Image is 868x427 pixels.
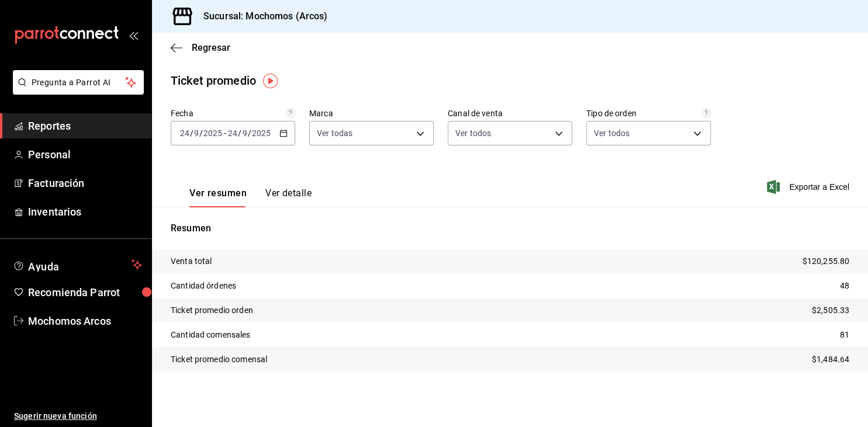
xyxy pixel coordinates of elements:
[171,280,236,292] p: Cantidad órdenes
[129,30,138,40] button: open_drawer_menu
[251,129,271,138] input: ----
[189,188,247,207] button: Ver resumen
[28,204,142,220] span: Inventarios
[171,221,849,235] p: Resumen
[32,77,126,89] span: Pregunta a Parrot AI
[286,108,295,117] svg: Información delimitada a máximo 62 días.
[769,180,849,194] button: Exportar a Excel
[803,255,849,268] p: $120,255.80
[171,255,212,268] p: Venta total
[171,42,230,53] button: Regresar
[193,129,199,138] input: --
[28,118,142,134] span: Reportes
[14,410,142,422] span: Sugerir nueva función
[840,280,849,292] p: 48
[701,108,711,117] svg: Todas las órdenes contabilizan 1 comensal a excepción de órdenes de mesa con comensales obligator...
[189,188,312,207] div: navigation tabs
[238,129,241,138] span: /
[199,129,203,138] span: /
[28,175,142,191] span: Facturación
[448,109,572,117] label: Canal de venta
[812,353,849,366] p: $1,484.64
[192,42,230,53] span: Regresar
[28,147,142,162] span: Personal
[28,313,142,329] span: Mochomos Arcos
[28,258,127,272] span: Ayuda
[171,353,267,366] p: Ticket promedio comensal
[190,129,193,138] span: /
[28,284,142,300] span: Recomienda Parrot
[179,129,190,138] input: --
[224,129,226,138] span: -
[265,188,312,207] button: Ver detalle
[812,304,849,317] p: $2,505.33
[248,129,251,138] span: /
[242,129,248,138] input: --
[263,74,278,88] img: Tooltip marker
[309,109,434,117] label: Marca
[203,129,223,138] input: ----
[455,127,491,139] span: Ver todos
[840,329,849,341] p: 81
[171,329,251,341] p: Cantidad comensales
[194,9,327,23] h3: Sucursal: Mochomos (Arcos)
[317,127,352,139] span: Ver todas
[586,109,711,117] label: Tipo de orden
[171,109,295,117] label: Fecha
[171,304,253,317] p: Ticket promedio orden
[227,129,238,138] input: --
[171,72,256,89] div: Ticket promedio
[8,85,144,97] a: Pregunta a Parrot AI
[13,70,144,95] button: Pregunta a Parrot AI
[594,127,630,139] span: Ver todos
